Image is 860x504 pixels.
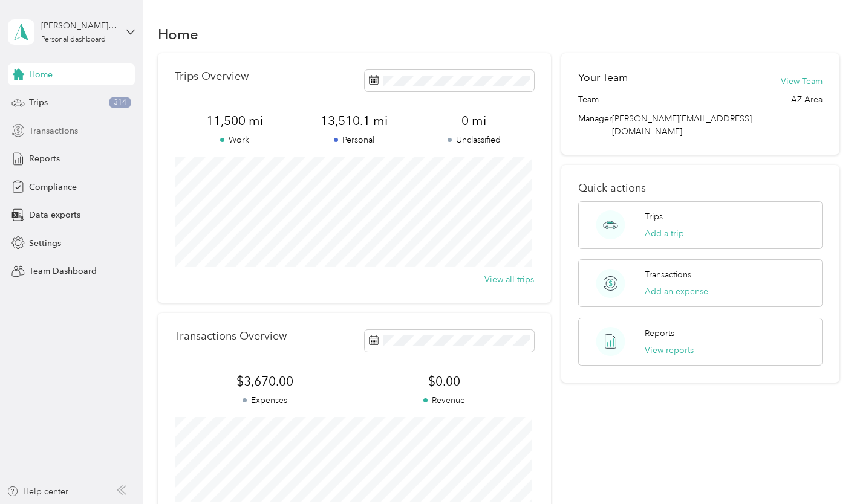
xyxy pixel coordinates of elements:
span: Transactions [29,124,78,137]
p: Revenue [354,394,534,407]
p: Expenses [175,394,354,407]
span: Reports [29,152,60,165]
span: [PERSON_NAME][EMAIL_ADDRESS][DOMAIN_NAME] [612,114,752,137]
p: Personal [295,134,414,146]
span: Home [29,68,53,81]
span: Trips [29,96,48,109]
span: Team Dashboard [29,265,97,277]
p: Transactions [645,268,691,281]
h1: Home [158,28,198,40]
span: $0.00 [354,373,534,390]
p: Trips Overview [175,70,249,83]
button: View reports [645,344,694,357]
span: $3,670.00 [175,373,354,390]
h2: Your Team [578,70,628,85]
span: 314 [109,97,131,108]
p: Unclassified [414,134,534,146]
iframe: Everlance-gr Chat Button Frame [792,436,860,504]
span: 0 mi [414,112,534,129]
p: Transactions Overview [175,330,287,343]
div: [PERSON_NAME] Lake [41,19,117,32]
button: Help center [7,485,68,498]
span: Settings [29,237,61,250]
span: 13,510.1 mi [295,112,414,129]
p: Reports [645,327,674,340]
span: Manager [578,112,612,138]
span: Compliance [29,181,77,193]
span: Data exports [29,208,80,221]
span: AZ Area [791,93,823,106]
p: Quick actions [578,182,822,195]
button: View all trips [484,273,534,286]
button: Add a trip [645,227,684,240]
span: Team [578,93,599,106]
div: Personal dashboard [41,36,106,44]
span: 11,500 mi [175,112,295,129]
p: Trips [645,210,663,223]
p: Work [175,134,295,146]
button: Add an expense [645,285,708,298]
button: View Team [781,75,823,88]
